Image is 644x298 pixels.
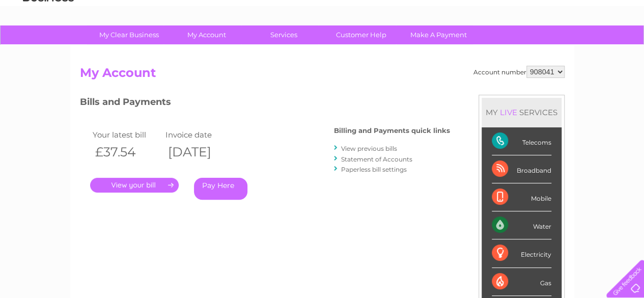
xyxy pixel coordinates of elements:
a: Customer Help [319,25,403,44]
a: Energy [490,43,513,51]
a: Statement of Accounts [341,155,412,163]
a: Paperless bill settings [341,166,407,173]
th: £37.54 [90,142,163,162]
img: logo.png [22,26,74,58]
a: My Account [164,25,248,44]
div: Water [492,211,551,239]
h4: Billing and Payments quick links [334,127,450,134]
a: Log out [610,43,634,51]
div: Clear Business is a trading name of Verastar Limited (registered in [GEOGRAPHIC_DATA] No. 3667643... [82,6,563,49]
th: [DATE] [163,142,236,162]
div: MY SERVICES [482,98,562,127]
a: Contact [576,43,601,51]
td: Your latest bill [90,128,163,142]
div: Mobile [492,183,551,211]
td: Invoice date [163,128,236,142]
a: 0333 014 3131 [452,5,522,18]
div: Account number [473,66,565,78]
div: LIVE [498,107,519,117]
a: Water [465,43,484,51]
a: Services [242,25,326,44]
div: Gas [492,268,551,296]
div: Telecoms [492,127,551,155]
h3: Bills and Payments [80,95,450,113]
a: My Clear Business [87,25,171,44]
a: Blog [555,43,570,51]
a: Telecoms [519,43,549,51]
a: Pay Here [194,178,247,200]
a: Make A Payment [397,25,481,44]
div: Electricity [492,239,551,267]
h2: My Account [80,66,565,85]
div: Broadband [492,155,551,183]
a: View previous bills [341,145,397,152]
a: . [90,178,179,193]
